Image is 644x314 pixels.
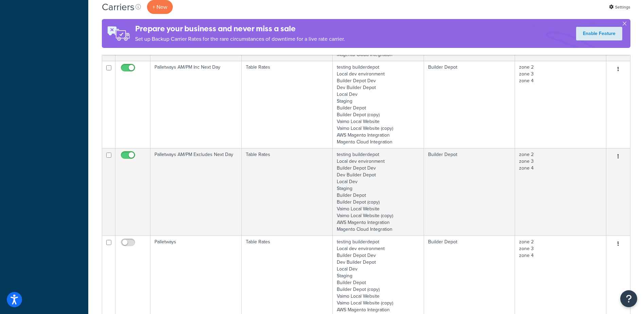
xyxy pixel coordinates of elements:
[102,19,135,48] img: ad-rules-rateshop-fe6ec290ccb7230408bd80ed9643f0289d75e0ffd9eb532fc0e269fcd187b520.png
[515,61,606,148] td: zone 2 zone 3 zone 4
[135,23,345,34] h4: Prepare your business and never miss a sale
[102,0,134,14] h1: Carriers
[333,61,424,148] td: testing builderdepot Local dev environment Builder Depot Dev Dev Builder Depot Local Dev Staging ...
[242,61,333,148] td: Table Rates
[242,148,333,235] td: Table Rates
[424,148,515,235] td: Builder Depot
[135,34,345,44] p: Set up Backup Carrier Rates for the rare circumstances of downtime for a live rate carrier.
[150,61,242,148] td: Palletways AM/PM Inc Next Day
[150,148,242,235] td: Palletways AM/PM Excludes Next Day
[515,148,606,235] td: zone 2 zone 3 zone 4
[609,2,630,12] a: Settings
[424,61,515,148] td: Builder Depot
[620,290,637,307] button: Open Resource Center
[333,148,424,235] td: testing builderdepot Local dev environment Builder Depot Dev Dev Builder Depot Local Dev Staging ...
[576,27,622,40] a: Enable Feature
